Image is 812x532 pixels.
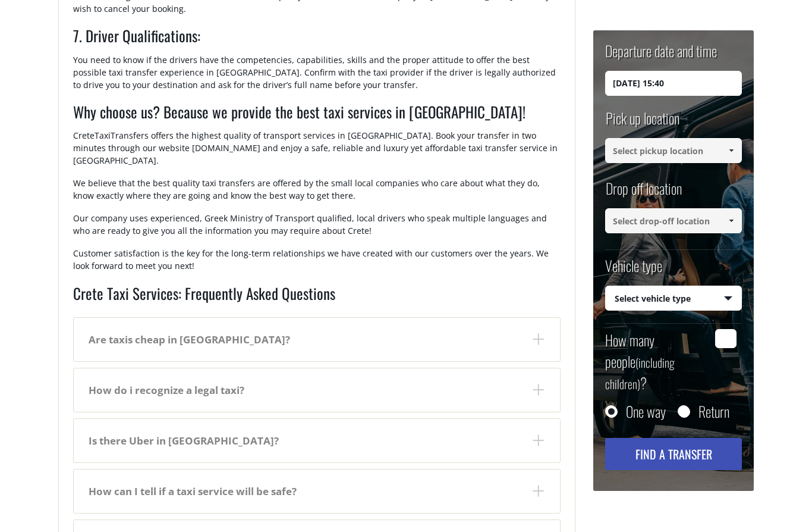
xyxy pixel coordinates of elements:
[722,208,741,233] a: Show All Items
[605,40,717,71] label: Departure date and time
[626,405,666,417] label: One way
[605,353,675,393] small: (including children)
[73,25,561,54] h2: 7. Driver Qualifications:
[73,101,561,130] h2: Why choose us? Because we provide the best taxi services in [GEOGRAPHIC_DATA]!
[605,208,742,233] input: Select drop-off location
[74,470,560,513] dt: How can I tell if a taxi service will be safe?
[73,129,561,177] p: CreteTaxiTransfers offers the highest quality of transport services in [GEOGRAPHIC_DATA]. Book yo...
[73,177,561,212] p: We believe that the best quality taxi transfers are offered by the small local companies who care...
[73,247,561,282] p: Customer satisfaction is the key for the long-term relationships we have created with our custome...
[606,286,741,311] span: Select vehicle type
[605,108,679,138] label: Pick up location
[74,318,560,361] dt: Are taxis cheap in [GEOGRAPHIC_DATA]?
[605,329,708,393] label: How many people ?
[74,368,560,412] dt: How do i recognize a legal taxi?
[73,54,561,101] p: You need to know if the drivers have the competencies, capabilities, skills and the proper attitu...
[605,438,742,470] button: Find a transfer
[605,178,682,208] label: Drop off location
[73,283,561,311] h2: Crete Taxi Services: Frequently Asked Questions
[698,405,729,417] label: Return
[73,212,561,247] p: Our company uses experienced, Greek Ministry of Transport qualified, local drivers who speak mult...
[605,255,662,286] label: Vehicle type
[722,138,741,163] a: Show All Items
[605,138,742,163] input: Select pickup location
[74,419,560,462] dt: Is there Uber in [GEOGRAPHIC_DATA]?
